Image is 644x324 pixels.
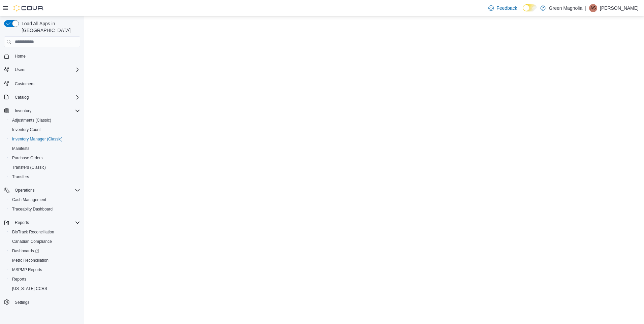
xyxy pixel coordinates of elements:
[589,4,597,12] div: Aja Shaw
[9,135,80,143] span: Inventory Manager (Classic)
[1,51,83,61] button: Home
[7,204,83,214] button: Traceabilty Dashboard
[9,256,80,264] span: Metrc Reconciliation
[486,1,520,15] a: Feedback
[12,118,51,123] span: Adjustments (Classic)
[496,5,517,11] span: Feedback
[9,275,29,283] a: Reports
[9,247,80,255] span: Dashboards
[9,173,32,181] a: Transfers
[12,155,43,161] span: Purchase Orders
[9,154,80,162] span: Purchase Orders
[7,125,83,134] button: Inventory Count
[12,165,46,170] span: Transfers (Classic)
[9,173,80,181] span: Transfers
[12,107,34,115] button: Inventory
[15,67,25,72] span: Users
[7,153,83,163] button: Purchase Orders
[7,284,83,293] button: [US_STATE] CCRS
[590,4,596,12] span: AS
[19,20,80,34] span: Load All Apps in [GEOGRAPHIC_DATA]
[7,163,83,172] button: Transfers (Classic)
[9,135,65,143] a: Inventory Manager (Classic)
[12,186,37,194] button: Operations
[12,258,49,263] span: Metrc Reconciliation
[549,4,583,12] p: Green Magnolia
[7,227,83,237] button: BioTrack Reconciliation
[7,195,83,204] button: Cash Management
[9,228,80,236] span: BioTrack Reconciliation
[15,54,26,59] span: Home
[12,136,63,142] span: Inventory Manager (Classic)
[9,126,43,134] a: Inventory Count
[585,4,586,12] p: |
[9,266,80,274] span: MSPMP Reports
[12,79,80,88] span: Customers
[1,93,83,102] button: Catalog
[12,52,28,60] a: Home
[12,229,54,235] span: BioTrack Reconciliation
[7,134,83,144] button: Inventory Manager (Classic)
[7,116,83,125] button: Adjustments (Classic)
[1,186,83,195] button: Operations
[12,298,80,306] span: Settings
[12,93,80,101] span: Catalog
[12,107,80,115] span: Inventory
[12,80,37,88] a: Customers
[12,239,52,244] span: Canadian Compliance
[12,66,80,74] span: Users
[9,116,54,124] a: Adjustments (Classic)
[15,81,34,87] span: Customers
[15,300,29,305] span: Settings
[12,127,41,132] span: Inventory Count
[12,277,26,282] span: Reports
[9,237,55,246] a: Canadian Compliance
[12,146,29,151] span: Manifests
[7,256,83,265] button: Metrc Reconciliation
[7,274,83,284] button: Reports
[9,228,57,236] a: BioTrack Reconciliation
[9,285,80,293] span: Washington CCRS
[12,174,29,180] span: Transfers
[600,4,639,12] p: [PERSON_NAME]
[1,106,83,116] button: Inventory
[9,205,80,213] span: Traceabilty Dashboard
[12,186,80,194] span: Operations
[12,52,80,60] span: Home
[1,78,83,88] button: Customers
[523,4,537,11] input: Dark Mode
[12,93,31,101] button: Catalog
[9,163,49,171] a: Transfers (Classic)
[12,197,46,202] span: Cash Management
[9,154,45,162] a: Purchase Orders
[15,95,29,100] span: Catalog
[9,285,50,293] a: [US_STATE] CCRS
[9,163,80,171] span: Transfers (Classic)
[7,172,83,182] button: Transfers
[9,256,51,264] a: Metrc Reconciliation
[12,206,53,212] span: Traceabilty Dashboard
[9,116,80,124] span: Adjustments (Classic)
[9,247,42,255] a: Dashboards
[15,220,29,225] span: Reports
[9,237,80,246] span: Canadian Compliance
[12,219,32,227] button: Reports
[1,65,83,74] button: Users
[7,265,83,274] button: MSPMP Reports
[7,144,83,153] button: Manifests
[13,5,44,11] img: Cova
[12,286,47,291] span: [US_STATE] CCRS
[7,246,83,256] a: Dashboards
[15,188,35,193] span: Operations
[9,275,80,283] span: Reports
[12,248,39,254] span: Dashboards
[12,267,42,272] span: MSPMP Reports
[9,126,80,134] span: Inventory Count
[1,297,83,307] button: Settings
[7,237,83,246] button: Canadian Compliance
[9,144,80,153] span: Manifests
[12,219,80,227] span: Reports
[1,218,83,227] button: Reports
[9,196,80,204] span: Cash Management
[12,66,28,74] button: Users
